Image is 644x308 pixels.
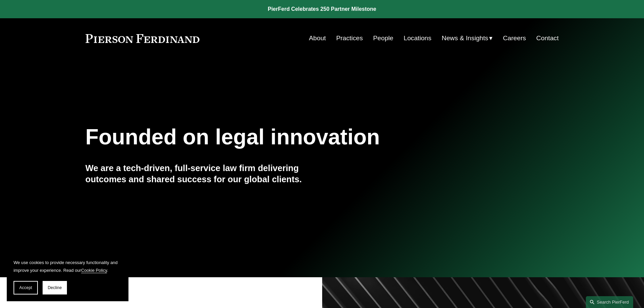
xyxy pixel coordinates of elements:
[404,32,431,45] a: Locations
[81,268,107,273] a: Cookie Policy
[336,32,363,45] a: Practices
[503,32,526,45] a: Careers
[373,32,393,45] a: People
[14,259,122,274] p: We use cookies to provide necessary functionality and improve your experience. Read our .
[7,252,128,301] section: Cookie banner
[86,163,322,185] h4: We are a tech-driven, full-service law firm delivering outcomes and shared success for our global...
[86,125,480,149] h1: Founded on legal innovation
[43,281,67,294] button: Decline
[442,32,488,44] span: News & Insights
[442,32,493,45] a: folder dropdown
[309,32,326,45] a: About
[19,285,32,290] span: Accept
[14,281,38,294] button: Accept
[536,32,558,45] a: Contact
[586,296,633,308] a: Search this site
[48,285,62,290] span: Decline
